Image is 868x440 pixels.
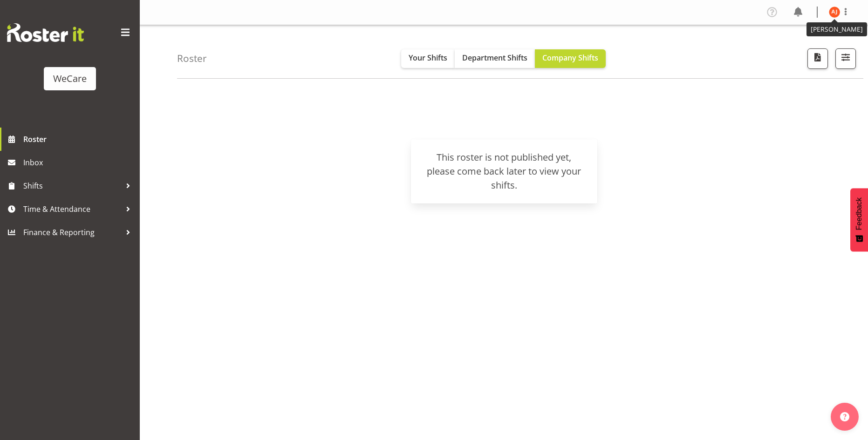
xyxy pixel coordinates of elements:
span: Finance & Reporting [23,225,121,239]
h4: Roster [177,53,207,64]
img: amy-johannsen10467.jpg [829,7,840,18]
button: Department Shifts [455,49,535,68]
span: Your Shifts [409,53,447,63]
img: help-xxl-2.png [840,412,849,421]
button: Feedback - Show survey [850,188,868,251]
span: Roster [23,132,135,146]
button: Company Shifts [535,49,606,68]
button: Filter Shifts [835,48,856,69]
img: Rosterit website logo [7,23,84,42]
span: Feedback [855,197,863,230]
span: Company Shifts [542,53,598,63]
div: WeCare [53,72,87,86]
span: Shifts [23,179,121,193]
button: Download a PDF of the roster according to the set date range. [807,48,828,69]
div: This roster is not published yet, please come back later to view your shifts. [422,150,586,192]
span: Inbox [23,156,135,169]
span: Time & Attendance [23,202,121,216]
span: Department Shifts [462,53,527,63]
button: Your Shifts [401,49,455,68]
